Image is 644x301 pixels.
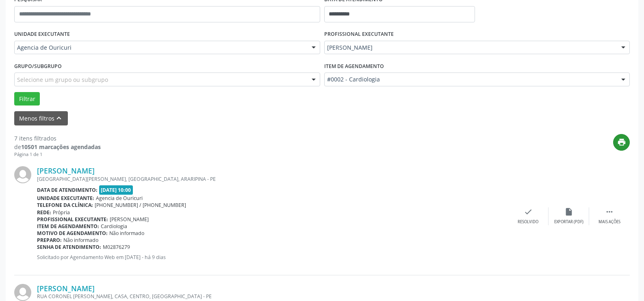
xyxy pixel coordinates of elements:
[17,44,304,52] span: Agencia de Ouricuri
[37,166,95,175] a: [PERSON_NAME]
[37,187,98,193] b: Data de atendimento:
[37,176,508,182] div: [GEOGRAPHIC_DATA][PERSON_NAME], [GEOGRAPHIC_DATA], ARARIPINA - PE
[37,293,508,300] div: RUA CORONEL [PERSON_NAME], CASA, CENTRO, [GEOGRAPHIC_DATA] - PE
[110,216,149,223] span: [PERSON_NAME]
[17,75,108,84] span: Selecione um grupo ou subgrupo
[524,207,533,216] i: check
[37,209,51,216] b: Rede:
[21,143,101,151] strong: 10501 marcações agendadas
[14,143,101,151] div: de
[598,219,620,225] div: Mais ações
[327,44,614,52] span: [PERSON_NAME]
[37,254,508,261] p: Solicitado por Agendamento Web em [DATE] - há 9 dias
[99,185,133,195] span: [DATE] 10:00
[37,216,108,223] b: Profissional executante:
[14,111,68,125] button: Menos filtroskeyboard_arrow_up
[103,244,130,250] span: M02876279
[613,134,630,151] button: print
[14,151,101,158] div: Página 1 de 1
[37,195,94,202] b: Unidade executante:
[14,28,70,41] label: UNIDADE EXECUTANTE
[617,138,626,147] i: print
[327,75,614,83] span: #0002 - Cardiologia
[37,237,62,244] b: Preparo:
[324,28,394,41] label: PROFISSIONAL EXECUTANTE
[96,195,143,202] span: Agencia de Ouricuri
[37,223,99,230] b: Item de agendamento:
[14,134,101,143] div: 7 itens filtrados
[95,202,186,209] span: [PHONE_NUMBER] / [PHONE_NUMBER]
[554,219,583,225] div: Exportar (PDF)
[564,207,573,216] i: insert_drive_file
[14,284,31,301] img: img
[63,237,98,244] span: Não informado
[14,92,40,106] button: Filtrar
[53,209,70,216] span: Própria
[54,114,63,123] i: keyboard_arrow_up
[324,60,384,73] label: Item de agendamento
[605,207,614,216] i: 
[518,219,538,225] div: Resolvido
[37,284,95,293] a: [PERSON_NAME]
[14,166,31,183] img: img
[37,202,93,209] b: Telefone da clínica:
[37,244,101,250] b: Senha de atendimento:
[14,60,62,73] label: Grupo/Subgrupo
[109,230,144,237] span: Não informado
[37,230,108,237] b: Motivo de agendamento:
[101,223,127,230] span: Cardiologia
